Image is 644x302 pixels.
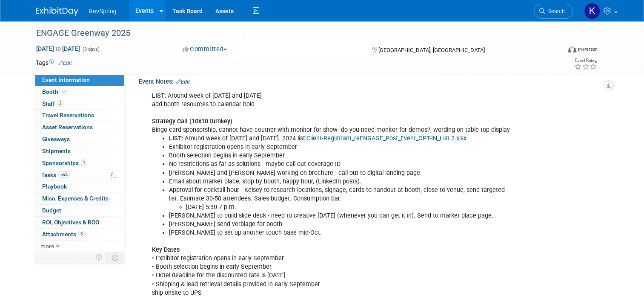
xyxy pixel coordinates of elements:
span: Booth [42,88,68,95]
span: more [40,243,54,250]
a: more [35,241,124,252]
a: Asset Reservations [35,122,124,133]
li: : Around week of [DATE] and [DATE]. 2024 list: [169,134,512,143]
a: Event Information [35,74,124,86]
li: Booth selection begins in early September [169,151,512,160]
span: Search [545,8,565,15]
span: Sponsorships [42,160,87,166]
img: ExhibitDay [36,7,78,16]
span: to [54,45,62,52]
a: Edit [176,79,190,85]
span: 3 [57,100,63,107]
a: Sponsorships1 [35,157,124,169]
a: Budget [35,205,124,216]
span: Attachments [42,231,85,238]
img: Kelsey Culver [584,3,600,19]
span: [DATE] [DATE] [36,45,80,52]
a: Attachments3 [35,229,124,240]
li: Approval for cocktail hour - Kelsey to research locations, signage, cards to handout at booth, cl... [169,186,512,212]
div: ENGAGE Greenway 2025 [33,26,550,41]
td: Tags [36,58,72,67]
a: Travel Reservations [35,110,124,121]
a: ROI, Objectives & ROO [35,217,124,228]
li: Exhibitor registration opens in early September [169,143,512,151]
span: 3 [78,231,85,237]
span: Tasks [41,171,70,178]
span: ROI, Objectives & ROO [42,219,99,226]
a: Misc. Expenses & Credits [35,193,124,204]
a: Booth [35,86,124,98]
span: Staff [42,100,63,107]
li: No restrictions as far as solutions - maybe call out coverage ID [169,160,512,168]
b: LIST [169,135,182,142]
i: Booth reservation complete [62,89,66,94]
div: Event Format [515,44,598,57]
span: 55% [58,171,70,178]
li: [DATE] 5:30-7 p.m. [186,203,512,212]
span: 1 [81,160,87,166]
div: Event Rating [574,58,597,63]
img: Format-Inperson.png [568,46,576,52]
a: Playbook [35,181,124,192]
span: Travel Reservations [42,112,94,119]
a: Search [534,4,573,19]
li: Email about market place, stop by booth, happy hour, (LinkedIn posts). [169,177,512,186]
span: Shipments [42,148,71,154]
span: Event Information [42,76,90,83]
td: Personalize Event Tab Strip [92,252,107,263]
li: [PERSON_NAME] to build slide deck - need to creative [DATE] (whenever you can get it in). Send to... [169,212,512,220]
b: Strategy Call (10x10 turnkey) [152,118,232,125]
a: Staff3 [35,98,124,110]
a: Tasks55% [35,169,124,181]
span: RevSpring [89,8,116,15]
div: Event Notes: [139,75,608,86]
li: [PERSON_NAME] send verbiage for booth. [169,220,512,229]
a: Shipments [35,145,124,157]
span: Misc. Expenses & Credits [42,195,109,202]
li: [PERSON_NAME] to set up another touch base mid-Oct. [169,229,512,237]
div: In-Person [578,46,598,52]
span: [GEOGRAPHIC_DATA], [GEOGRAPHIC_DATA] [378,47,485,53]
span: (3 days) [82,46,100,52]
span: Asset Reservations [42,124,93,131]
a: Giveaways [35,134,124,145]
span: Playbook [42,183,67,190]
a: Edit [58,60,72,66]
td: Toggle Event Tabs [107,252,124,263]
button: Committed [180,45,230,54]
span: Budget [42,207,61,214]
li: [PERSON_NAME] and [PERSON_NAME] working on brochure - call out to digital landing page. [169,169,512,177]
b: Key Dates [152,246,180,253]
span: Giveaways [42,136,70,142]
b: LIST [152,92,165,99]
a: Client-Registrant_reENGAGE_Post_Event_OPT-IN_List 2.xlsx [306,135,467,142]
